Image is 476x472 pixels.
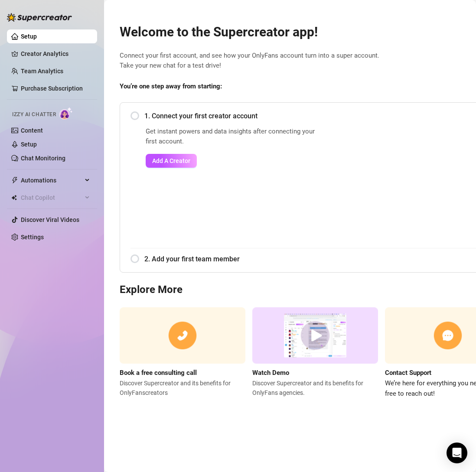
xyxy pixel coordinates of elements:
[21,127,43,134] a: Content
[21,141,37,148] a: Setup
[120,82,222,90] strong: You’re one step away from starting:
[120,369,197,377] strong: Book a free consulting call
[252,307,378,364] img: supercreator demo
[120,378,245,397] span: Discover Supercreator and its benefits for OnlyFans creators
[252,378,378,397] span: Discover Supercreator and its benefits for OnlyFans agencies.
[146,127,320,147] span: Get instant powers and data insights after connecting your first account.
[21,33,37,40] a: Setup
[447,443,467,463] div: Open Intercom Messenger
[7,13,72,22] img: logo-BBDzfeDw.svg
[252,307,378,399] a: Watch DemoDiscover Supercreator and its benefits for OnlyFans agencies.
[21,155,65,162] a: Chat Monitoring
[252,369,289,377] strong: Watch Demo
[21,234,44,241] a: Settings
[21,47,90,61] a: Creator Analytics
[120,307,245,364] img: consulting call
[11,177,18,184] span: thunderbolt
[21,85,83,92] a: Purchase Subscription
[385,369,431,377] strong: Contact Support
[152,157,190,164] span: Add A Creator
[120,307,245,399] a: Book a free consulting callDiscover Supercreator and its benefits for OnlyFanscreators
[21,173,82,187] span: Automations
[59,107,73,120] img: AI Chatter
[21,216,79,223] a: Discover Viral Videos
[12,111,56,119] span: Izzy AI Chatter
[21,68,63,75] a: Team Analytics
[21,191,82,205] span: Chat Copilot
[11,195,17,201] img: Chat Copilot
[146,154,197,168] button: Add A Creator
[146,154,320,168] a: Add A Creator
